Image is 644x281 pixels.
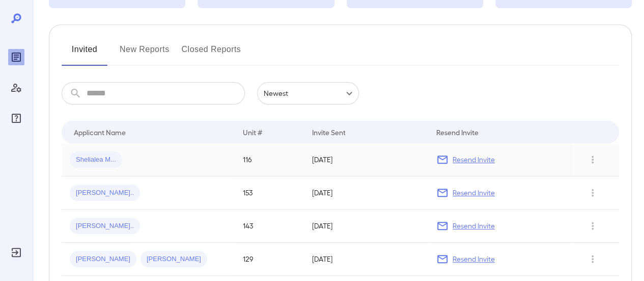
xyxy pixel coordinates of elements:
[141,254,207,264] span: [PERSON_NAME]
[8,80,24,96] div: Manage Users
[8,110,24,126] div: FAQ
[235,210,304,243] td: 143
[584,218,601,234] button: Row Actions
[436,126,479,138] div: Resend Invite
[8,49,24,65] div: Reports
[243,126,262,138] div: Unit #
[62,41,107,66] button: Invited
[303,210,428,243] td: [DATE]
[453,254,495,264] p: Resend Invite
[584,251,601,267] button: Row Actions
[303,143,428,176] td: [DATE]
[70,221,140,231] span: [PERSON_NAME]..
[453,155,495,165] p: Resend Invite
[453,188,495,198] p: Resend Invite
[584,185,601,201] button: Row Actions
[303,176,428,210] td: [DATE]
[257,82,359,105] div: Newest
[8,244,24,261] div: Log Out
[120,41,170,66] button: New Reports
[235,143,304,176] td: 116
[453,221,495,231] p: Resend Invite
[70,254,136,264] span: [PERSON_NAME]
[235,176,304,210] td: 153
[235,243,304,276] td: 129
[74,126,126,138] div: Applicant Name
[70,155,122,165] span: Shelialea M...
[303,243,428,276] td: [DATE]
[182,41,241,66] button: Closed Reports
[584,151,601,168] button: Row Actions
[70,188,140,198] span: [PERSON_NAME]..
[312,126,345,138] div: Invite Sent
